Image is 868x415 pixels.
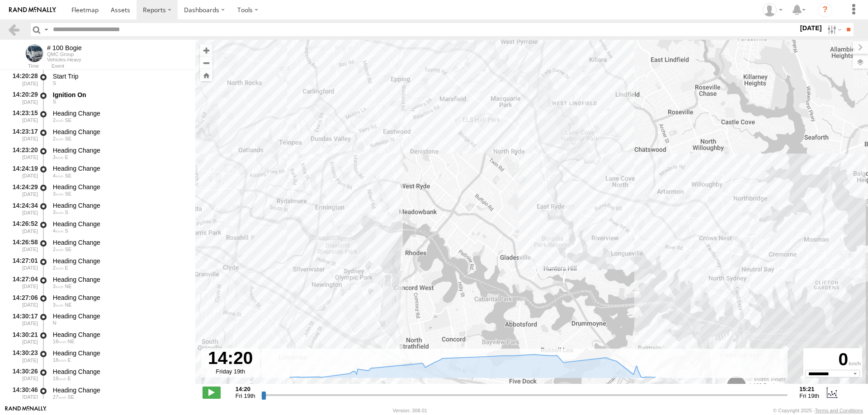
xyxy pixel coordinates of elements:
span: 2 [53,117,64,123]
div: Heading Change [53,294,187,302]
div: 0 [805,350,861,370]
div: 14:20:28 [DATE] [7,71,39,88]
a: Back to previous Page [7,23,20,36]
span: 18 [53,357,66,363]
div: Heading Change [53,238,187,247]
span: 27 [53,394,66,400]
img: rand-logo.svg [9,7,56,13]
button: Zoom out [200,56,212,69]
span: 3 [53,210,64,215]
span: Heading: 178 [53,80,56,86]
div: QMC Group [47,51,82,57]
div: Heading Change [53,386,187,394]
div: Heading Change [53,312,187,320]
a: Visit our Website [5,406,47,415]
span: Heading: 107 [68,376,71,381]
div: 14:30:26 [DATE] [7,366,39,383]
span: Heading: 60 [65,284,71,289]
span: Heading: 194 [65,210,68,215]
div: 14:23:15 [DATE] [7,108,39,125]
span: Heading: 70 [68,357,71,363]
div: # 100 Bogie - View Asset History [47,44,82,51]
label: Search Query [42,23,50,36]
div: Heading Change [53,368,187,376]
i: ? [818,3,832,17]
span: 3 [53,302,64,308]
span: Heading: 124 [65,173,71,178]
div: Muhammad Salman [759,3,786,17]
span: Fri 19th Sep 2025 [236,392,255,399]
div: Start Trip [53,72,187,80]
div: 14:30:21 [DATE] [7,329,39,346]
span: 3 [53,191,64,196]
div: Heading Change [53,146,187,154]
div: 14:20:29 [DATE] [7,89,39,106]
span: Heading: 155 [65,117,71,123]
strong: 15:21 [799,386,819,392]
div: Heading Change [53,349,187,357]
span: Heading: 124 [65,136,71,141]
div: Heading Change [53,109,187,117]
label: Search Filter Options [824,23,843,36]
div: Version: 308.01 [393,408,427,413]
span: Heading: 354 [53,320,57,326]
div: 14:26:52 [DATE] [7,219,39,235]
span: Heading: 91 [65,265,68,270]
span: Heading: 28 [68,339,75,344]
label: [DATE] [798,23,824,33]
div: Heading Change [53,275,187,284]
span: 2 [53,247,64,252]
span: Heading: 88 [65,154,68,160]
label: Play/Stop [203,387,221,398]
button: Zoom Home [200,69,212,81]
span: 4 [53,228,64,233]
span: 4 [53,173,64,178]
div: © Copyright 2025 - [773,408,863,413]
div: 14:27:04 [DATE] [7,274,39,291]
div: 14:23:20 [DATE] [7,145,39,162]
div: Ignition On [53,91,187,99]
div: Heading Change [53,331,187,339]
div: 14:26:58 [DATE] [7,237,39,254]
span: Heading: 137 [68,394,75,400]
span: Heading: 25 [65,302,71,308]
div: Vehicles-Heavy [47,57,82,62]
div: Heading Change [53,164,187,173]
div: Heading Change [53,128,187,136]
div: Heading Change [53,220,187,228]
span: Fri 19th Sep 2025 [799,392,819,399]
div: Heading Change [53,201,187,210]
span: 18 [53,339,66,344]
span: 2 [53,265,64,270]
span: Heading: 156 [65,191,71,196]
strong: 14:20 [236,386,255,392]
div: 14:27:01 [DATE] [7,256,39,272]
a: Terms and Conditions [815,408,863,413]
div: 14:30:23 [DATE] [7,348,39,364]
div: 14:23:17 [DATE] [7,126,39,143]
div: 14:27:06 [DATE] [7,293,39,309]
span: # 100 Bogie [748,382,777,389]
div: 14:24:29 [DATE] [7,182,39,198]
span: Heading: 121 [65,247,71,252]
button: Zoom in [200,44,212,56]
div: 14:24:19 [DATE] [7,163,39,180]
div: 14:30:17 [DATE] [7,311,39,327]
div: Time [7,64,39,69]
span: 3 [53,154,64,160]
div: Heading Change [53,183,187,191]
span: 3 [53,284,64,289]
span: 2 [53,136,64,141]
span: Heading: 163 [65,228,68,233]
div: 14:30:46 [DATE] [7,385,39,401]
div: Event [52,64,195,69]
span: Heading: 178 [53,99,56,104]
div: 14:24:34 [DATE] [7,200,39,217]
div: Heading Change [53,257,187,265]
span: 19 [53,376,66,381]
